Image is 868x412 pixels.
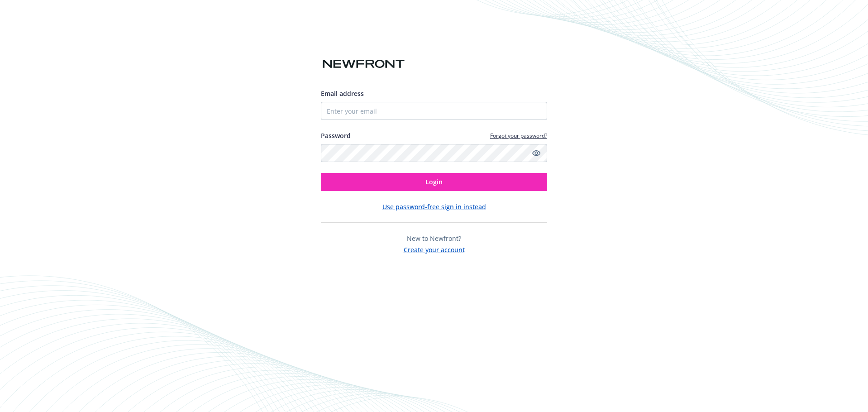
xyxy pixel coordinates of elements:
[404,243,465,254] button: Create your account
[321,173,547,191] button: Login
[321,89,364,98] span: Email address
[407,234,461,243] span: New to Newfront?
[382,202,486,211] button: Use password-free sign in instead
[425,177,443,186] span: Login
[321,144,547,162] input: Enter your password
[490,132,547,139] a: Forgot your password?
[531,148,542,158] a: Show password
[321,131,351,140] label: Password
[321,56,406,72] img: Newfront logo
[321,102,547,120] input: Enter your email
